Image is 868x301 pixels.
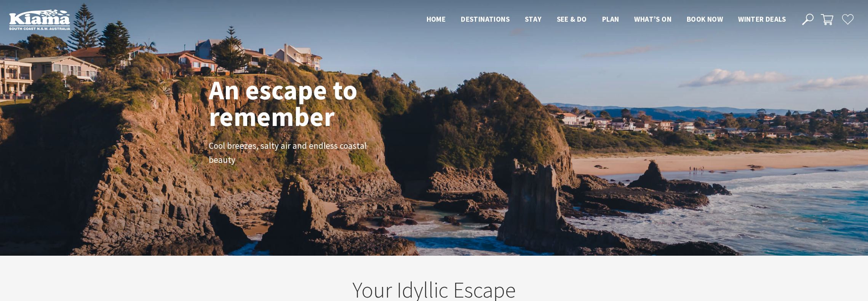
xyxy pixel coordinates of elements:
[525,14,542,24] span: Stay
[9,9,70,30] img: Kiama Logo
[557,14,587,24] span: See & Do
[209,76,418,130] h1: An escape to remember
[419,13,793,26] nav: Main Menu
[209,139,380,167] p: Cool breezes, salty air and endless coastal beauty
[427,14,446,24] span: Home
[602,14,619,24] span: Plan
[634,14,671,24] span: What’s On
[687,14,723,24] span: Book now
[461,14,510,24] span: Destinations
[738,14,786,24] span: Winter Deals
